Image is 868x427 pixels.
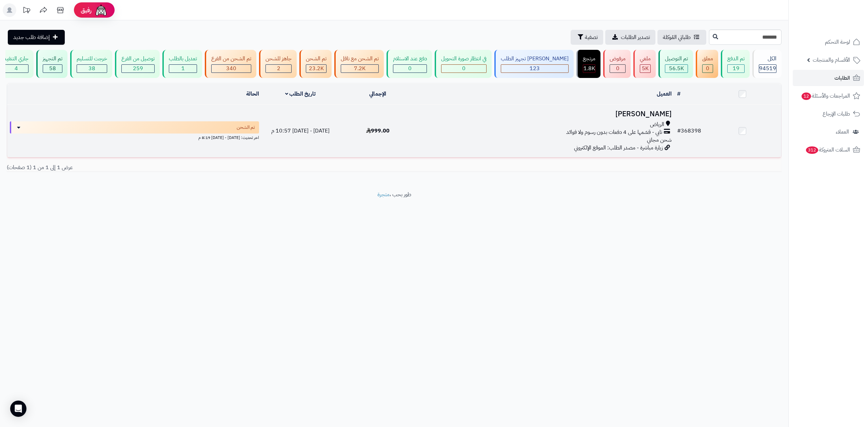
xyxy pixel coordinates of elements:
[49,64,56,73] span: 58
[665,65,688,73] div: 56517
[8,30,65,45] a: إضافة طلب جديد
[441,65,486,73] div: 0
[393,55,427,63] div: دفع عند الاستلام
[354,64,366,73] span: 7.2K
[94,3,108,17] img: ai-face.png
[703,65,713,73] div: 0
[18,3,35,19] a: تحديثات المنصة
[366,127,390,135] span: 999.00
[657,90,672,98] a: العميل
[759,64,776,73] span: 94519
[759,55,776,63] div: الكل
[309,64,324,73] span: 23.2K
[161,50,203,78] a: تعديل بالطلب 1
[419,110,671,118] h3: [PERSON_NAME]
[793,124,864,140] a: العملاء
[805,145,850,155] span: السلات المتروكة
[825,37,850,47] span: لوحة التحكم
[665,55,688,63] div: تم التوصيل
[10,401,26,417] div: Open Intercom Messenger
[602,50,632,78] a: مرفوض 0
[77,65,107,73] div: 38
[441,55,487,63] div: في انتظار صورة التحويل
[610,65,625,73] div: 0
[733,64,739,73] span: 19
[719,50,751,78] a: تم الدفع 19
[663,33,691,41] span: طلباتي المُوكلة
[694,50,719,78] a: معلق 0
[462,64,466,73] span: 0
[377,190,390,199] a: متجرة
[571,30,603,45] button: تصفية
[585,33,598,41] span: تصفية
[642,64,649,73] span: 5K
[501,65,568,73] div: 123
[793,34,864,50] a: لوحة التحكم
[181,64,185,73] span: 1
[836,127,849,137] span: العملاء
[493,50,575,78] a: [PERSON_NAME] تجهيز الطلب 123
[43,55,62,63] div: تم التجهيز
[806,146,818,154] span: 312
[43,65,62,73] div: 58
[298,50,333,78] a: تم الشحن 23.2K
[121,55,155,63] div: توصيل من الفرع
[501,55,569,63] div: [PERSON_NAME] تجهيز الطلب
[246,90,259,98] a: الحالة
[677,90,680,98] a: #
[793,142,864,158] a: السلات المتروكة312
[574,144,663,152] span: زيارة مباشرة - مصدر الطلب: الموقع الإلكتروني
[706,64,709,73] span: 0
[77,55,107,63] div: خرجت للتسليم
[669,64,684,73] span: 56.5K
[657,30,706,45] a: طلباتي المُوكلة
[616,64,619,73] span: 0
[169,65,197,73] div: 1
[10,134,259,141] div: اخر تحديث: [DATE] - [DATE] 8:19 م
[802,93,811,100] span: 12
[385,50,433,78] a: دفع عند الاستلام 0
[632,50,657,78] a: ملغي 5K
[433,50,493,78] a: في انتظار صورة التحويل 0
[4,55,28,63] div: جاري التنفيذ
[277,64,280,73] span: 2
[640,55,651,63] div: ملغي
[122,65,154,73] div: 259
[341,55,379,63] div: تم الشحن مع ناقل
[823,109,850,119] span: طلبات الإرجاع
[306,65,326,73] div: 23167
[657,50,694,78] a: تم التوصيل 56.5K
[258,50,298,78] a: جاهز للشحن 2
[2,164,394,171] div: عرض 1 إلى 1 من 1 (1 صفحات)
[35,50,69,78] a: تم التجهيز 58
[677,127,681,135] span: #
[751,50,783,78] a: الكل94519
[727,55,745,63] div: تم الدفع
[341,65,378,73] div: 7223
[212,65,251,73] div: 340
[306,55,327,63] div: تم الشحن
[530,64,540,73] span: 123
[605,30,655,45] a: تصدير الطلبات
[575,50,602,78] a: مرتجع 1.8K
[393,65,427,73] div: 0
[677,127,701,135] a: #368398
[647,136,672,144] span: شحن مجاني
[333,50,385,78] a: تم الشحن مع ناقل 7.2K
[266,65,291,73] div: 2
[702,55,713,63] div: معلق
[133,64,143,73] span: 259
[203,50,258,78] a: تم الشحن من الفرع 340
[369,90,386,98] a: الإجمالي
[650,121,664,128] span: الرياض
[834,73,850,83] span: الطلبات
[793,88,864,104] a: المراجعات والأسئلة12
[566,128,662,136] span: تابي - قسّمها على 4 دفعات بدون رسوم ولا فوائد
[583,65,595,73] div: 1807
[793,70,864,86] a: الطلبات
[793,106,864,122] a: طلبات الإرجاع
[271,127,330,135] span: [DATE] - [DATE] 10:57 م
[801,91,850,101] span: المراجعات والأسئلة
[169,55,197,63] div: تعديل بالطلب
[408,64,412,73] span: 0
